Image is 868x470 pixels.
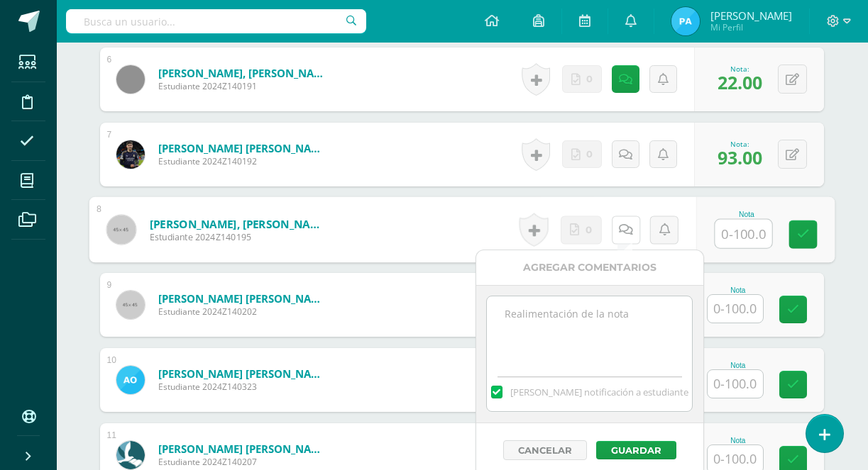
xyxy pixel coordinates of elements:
a: [PERSON_NAME] [PERSON_NAME] [158,141,329,155]
button: Cancelar [503,440,587,460]
span: Estudiante 2024Z140202 [158,306,329,318]
button: Guardar [596,441,676,459]
span: Estudiante 2024Z140323 [158,381,329,393]
img: cf927202a46a389a0fd1f56cbe7481d1.png [116,65,145,94]
span: 0 [585,216,591,243]
span: Mi Perfil [710,21,792,33]
span: Estudiante 2024Z140207 [158,456,329,468]
span: Estudiante 2024Z140192 [158,155,329,167]
input: 0-100.0 [715,220,771,248]
div: Nota [707,286,769,294]
img: a65422c92628302c9dd10201bcb39319.png [116,140,145,169]
div: Nota [707,362,769,369]
span: 0 [586,66,593,92]
span: 93.00 [718,145,762,169]
img: 45x45 [116,291,145,319]
a: [PERSON_NAME], [PERSON_NAME] [149,216,324,231]
div: Nota: [718,64,762,74]
a: [PERSON_NAME] [PERSON_NAME] [158,442,329,456]
a: [PERSON_NAME] [PERSON_NAME] [158,291,329,306]
span: [PERSON_NAME] [710,9,792,23]
div: Nota: [718,139,762,149]
img: 248f166936aa745f4e9ea0f85672dece.png [116,441,145,469]
img: 0f995d38a2ac4800dac857d5b8ee16be.png [671,7,700,35]
span: Estudiante 2024Z140191 [158,80,329,92]
a: [PERSON_NAME], [PERSON_NAME] [158,66,329,80]
span: Estudiante 2024Z140195 [149,231,324,244]
span: [PERSON_NAME] notificación a estudiante [510,386,688,398]
img: 55b5801d0bca283f1e04662f660ecebc.png [116,366,145,394]
input: 0-100.0 [708,295,763,323]
input: 0-100.0 [708,370,763,398]
img: 45x45 [106,215,136,244]
input: Busca un usuario... [66,9,366,33]
div: Nota [707,437,769,444]
span: 22.00 [718,70,762,94]
span: 0 [586,141,593,167]
div: Agregar Comentarios [476,250,703,285]
div: Nota [714,211,779,218]
a: [PERSON_NAME] [PERSON_NAME] [158,367,329,381]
